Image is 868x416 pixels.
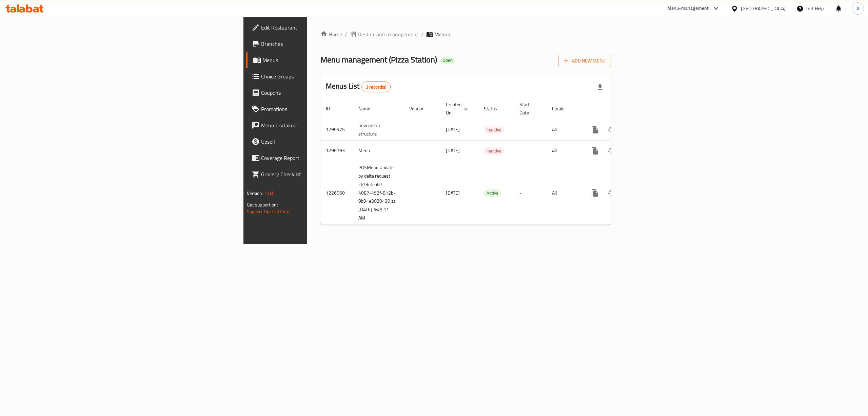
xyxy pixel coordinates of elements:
[440,57,455,63] span: Open
[484,147,504,155] span: Inactive
[261,138,383,146] span: Upsell
[603,185,619,201] button: Change Status
[446,188,460,197] span: [DATE]
[484,189,501,197] div: Active
[603,143,619,159] button: Change Status
[440,56,455,65] div: Open
[446,125,460,134] span: [DATE]
[264,189,275,198] span: 1.0.0
[247,200,278,209] span: Get support on:
[246,150,389,166] a: Coverage Report
[484,147,504,155] div: Inactive
[261,72,383,80] span: Choice Groups
[558,55,611,67] button: Add New Menu
[246,117,389,133] a: Menu disclaimer
[246,85,389,101] a: Coupons
[484,189,501,197] span: Active
[247,189,263,198] span: Version:
[326,105,339,113] span: ID
[421,30,423,38] li: /
[856,5,859,12] span: A
[246,166,389,182] a: Grocery Checklist
[246,36,389,52] a: Branches
[552,105,573,113] span: Locale
[581,98,657,119] th: Actions
[434,30,450,38] span: Menus
[564,57,606,65] span: Add New Menu
[446,146,460,155] span: [DATE]
[362,84,391,90] span: 3 record(s)
[246,68,389,85] a: Choice Groups
[246,133,389,150] a: Upsell
[514,140,547,161] td: -
[587,122,603,138] button: more
[246,101,389,117] a: Promotions
[741,5,786,12] div: [GEOGRAPHIC_DATA]
[246,19,389,36] a: Edit Restaurant
[358,105,379,113] span: Name
[603,122,619,138] button: Change Status
[667,4,709,13] div: Menu-management
[320,98,657,225] table: enhanced table
[547,119,581,140] td: All
[320,30,611,38] nav: breadcrumb
[261,154,383,162] span: Coverage Report
[547,140,581,161] td: All
[547,161,581,225] td: All
[484,126,504,134] span: Inactive
[247,207,290,216] a: Support.OpsPlatform
[514,161,547,225] td: -
[409,105,432,113] span: Vendor
[592,79,608,95] div: Export file
[246,52,389,68] a: Menus
[514,119,547,140] td: -
[261,121,383,129] span: Menu disclaimer
[587,185,603,201] button: more
[326,81,391,92] h2: Menus List
[361,82,391,92] div: Total records count
[262,56,383,64] span: Menus
[484,105,506,113] span: Status
[519,101,538,117] span: Start Date
[587,143,603,159] button: more
[261,40,383,48] span: Branches
[261,105,383,113] span: Promotions
[261,23,383,32] span: Edit Restaurant
[484,126,504,134] div: Inactive
[446,101,470,117] span: Created On
[261,89,383,97] span: Coupons
[261,170,383,178] span: Grocery Checklist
